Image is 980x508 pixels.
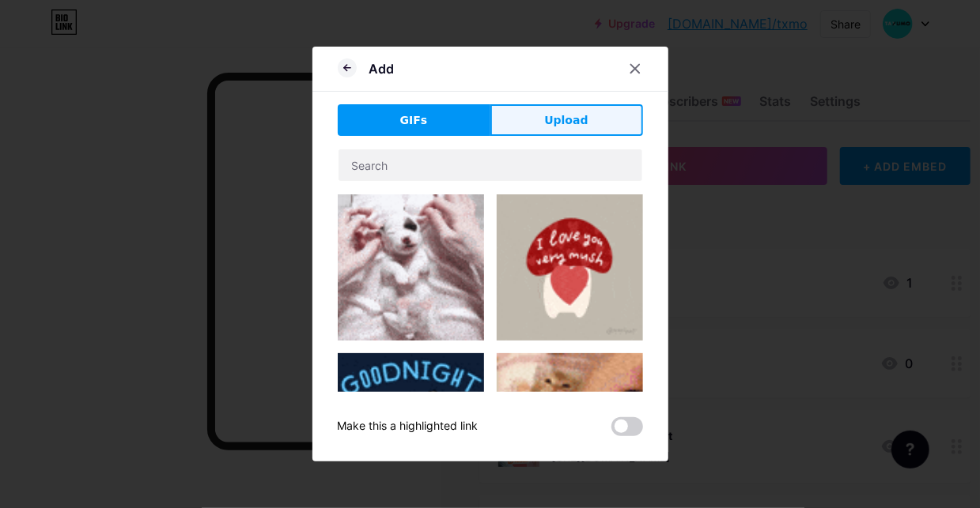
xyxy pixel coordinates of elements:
[369,59,395,78] div: Add
[490,104,643,136] button: Upload
[400,112,428,129] span: GIFs
[338,194,484,341] img: Gihpy
[497,353,643,499] img: Gihpy
[338,353,484,499] img: Gihpy
[338,417,479,436] div: Make this a highlighted link
[339,149,642,181] input: Search
[338,104,490,136] button: GIFs
[544,112,588,129] span: Upload
[497,194,643,341] img: Gihpy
